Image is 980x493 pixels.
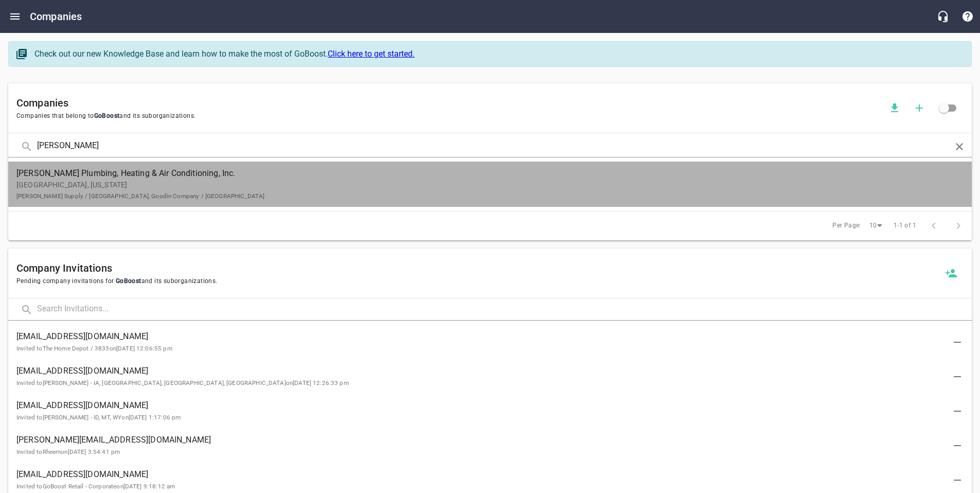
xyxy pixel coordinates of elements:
button: Live Chat [931,4,955,29]
input: Search Invitations... [37,298,972,321]
a: Click here to get started. [328,49,415,59]
span: Companies that belong to and its suborganizations. [16,111,882,121]
small: Invited to [PERSON_NAME] - ID, MT, WY on [DATE] 1:17:06 pm [16,414,181,421]
button: Delete Invitation [945,468,970,492]
button: Open drawer [3,4,27,29]
small: Invited to Rheem on [DATE] 3:54:41 pm [16,448,120,455]
h6: Companies [16,95,882,111]
button: Download companies [882,96,907,120]
div: Check out our new Knowledge Base and learn how to make the most of GoBoost. [34,48,961,60]
button: Invite a new company [939,261,964,286]
span: [EMAIL_ADDRESS][DOMAIN_NAME] [16,468,947,481]
span: Pending company invitations for and its suborganizations. [16,276,939,287]
button: Delete Invitation [945,433,970,458]
button: Delete Invitation [945,330,970,355]
small: [PERSON_NAME] Supply / [GEOGRAPHIC_DATA], Goodin Company / [GEOGRAPHIC_DATA] [16,192,264,200]
span: [EMAIL_ADDRESS][DOMAIN_NAME] [16,365,947,377]
span: [PERSON_NAME] Plumbing, Heating & Air Conditioning, Inc. [16,167,947,180]
span: [EMAIL_ADDRESS][DOMAIN_NAME] [16,399,947,412]
h6: Companies [30,8,82,25]
span: GoBoost [114,277,141,285]
span: 1-1 of 1 [894,221,916,231]
span: GoBoost [94,112,120,119]
span: [EMAIL_ADDRESS][DOMAIN_NAME] [16,330,947,343]
small: Invited to GoBoost Retail - Corporate on [DATE] 9:18:12 am [16,483,175,490]
div: 10 [865,219,886,233]
button: Support Portal [955,4,980,29]
span: Per Page: [832,221,861,231]
p: [GEOGRAPHIC_DATA], [US_STATE] [16,180,947,201]
h6: Company Invitations [16,260,939,276]
button: Add a new company [907,96,932,120]
a: [PERSON_NAME] Plumbing, Heating & Air Conditioning, Inc.[GEOGRAPHIC_DATA], [US_STATE][PERSON_NAME... [8,162,972,207]
input: Search Companies... [37,135,943,157]
small: Invited to [PERSON_NAME] - IA, [GEOGRAPHIC_DATA], [GEOGRAPHIC_DATA], [GEOGRAPHIC_DATA] on [DATE] ... [16,379,349,386]
button: Delete Invitation [945,364,970,389]
button: Delete Invitation [945,399,970,424]
span: Click to view all companies [932,96,956,120]
small: Invited to The Home Depot / 3833 on [DATE] 12:06:55 pm [16,345,172,352]
span: [PERSON_NAME][EMAIL_ADDRESS][DOMAIN_NAME] [16,434,947,446]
